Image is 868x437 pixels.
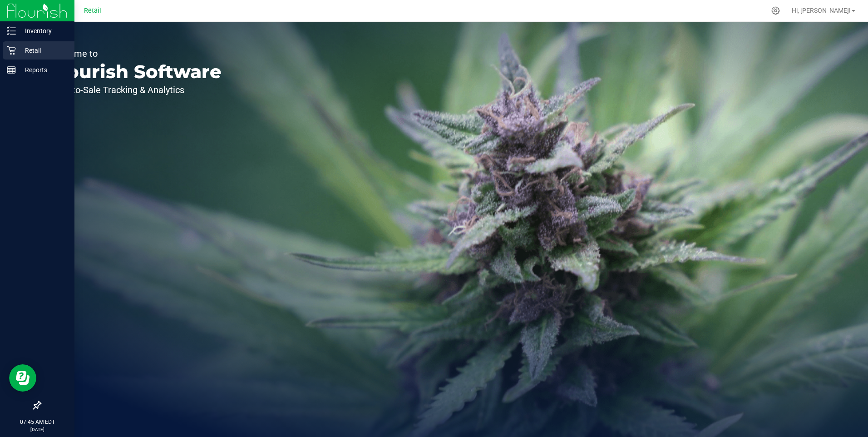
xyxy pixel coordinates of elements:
p: Welcome to [49,49,222,58]
p: Flourish Software [49,63,222,81]
span: Hi, [PERSON_NAME]! [792,7,851,14]
p: 07:45 AM EDT [4,418,70,426]
inline-svg: Retail [7,46,16,55]
p: Seed-to-Sale Tracking & Analytics [49,85,222,94]
p: Retail [16,45,70,56]
inline-svg: Reports [7,65,16,74]
inline-svg: Inventory [7,26,16,35]
p: Inventory [16,25,70,36]
span: Retail [84,7,101,15]
div: Manage settings [770,6,781,15]
iframe: Resource center [9,364,36,392]
p: [DATE] [4,426,70,433]
p: Reports [16,65,70,75]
